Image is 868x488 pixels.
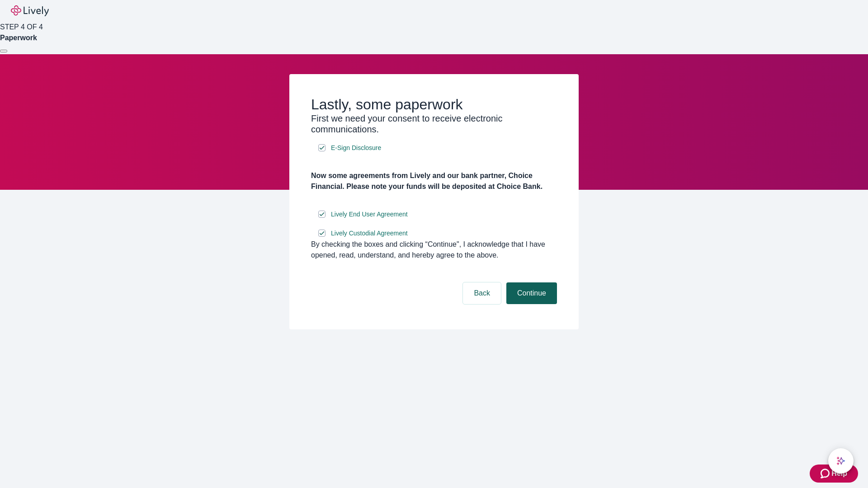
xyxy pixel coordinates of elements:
[831,468,847,479] span: Help
[311,239,557,261] div: By checking the boxes and clicking “Continue", I acknowledge that I have opened, read, understand...
[11,5,49,16] img: Lively
[331,229,408,238] span: Lively Custodial Agreement
[329,228,410,239] a: e-sign disclosure document
[331,210,408,219] span: Lively End User Agreement
[506,282,557,304] button: Continue
[331,143,381,153] span: E-Sign Disclosure
[836,456,845,465] svg: Lively AI Assistant
[311,113,557,135] h3: First we need your consent to receive electronic communications.
[810,465,858,483] button: Zendesk support iconHelp
[463,282,501,304] button: Back
[311,96,557,113] h2: Lastly, some paperwork
[329,142,383,154] a: e-sign disclosure document
[311,170,557,192] h4: Now some agreements from Lively and our bank partner, Choice Financial. Please note your funds wi...
[821,468,831,479] svg: Zendesk support icon
[828,448,854,474] button: chat
[329,209,410,220] a: e-sign disclosure document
